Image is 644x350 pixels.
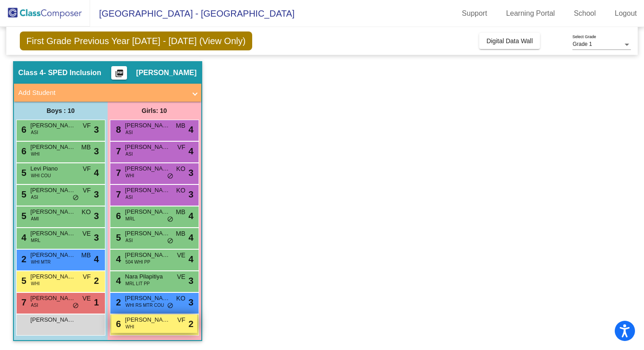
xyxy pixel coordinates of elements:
span: do_not_disturb_alt [167,302,173,310]
span: 4 [188,252,193,266]
span: ASI [126,129,133,136]
span: 4 [114,254,121,264]
span: 3 [94,144,99,158]
span: 5 [19,168,27,178]
span: MRL LIT PP [126,280,150,287]
span: 3 [188,166,193,179]
span: MRL [126,215,135,222]
span: ASI [31,302,38,309]
span: VE [177,251,186,260]
span: [PERSON_NAME] [31,207,76,216]
span: [GEOGRAPHIC_DATA] - [GEOGRAPHIC_DATA] [90,6,295,21]
span: WHI [126,172,134,179]
span: 1 [94,296,99,309]
span: 3 [188,296,193,309]
span: VE [82,294,91,303]
span: Digital Data Wall [486,37,533,45]
span: [PERSON_NAME] [125,164,170,173]
span: 4 [188,231,193,244]
span: 3 [188,188,193,201]
span: 6 [19,146,27,156]
span: Grade 1 [572,41,592,47]
span: 8 [114,125,121,135]
span: Nara Pilapitiya [125,272,170,281]
span: 4 [114,276,121,286]
span: MRL [31,237,41,244]
span: ASI [126,151,133,157]
span: 7 [114,146,121,156]
span: WHI MTR [31,259,51,265]
span: 6 [114,319,121,329]
span: 7 [19,297,27,307]
span: VF [83,164,91,174]
button: Print Students Details [111,66,127,80]
span: do_not_disturb_alt [73,302,79,310]
span: [PERSON_NAME] [31,143,76,152]
span: 5 [19,211,27,221]
mat-panel-title: Add Student [18,88,186,98]
span: do_not_disturb_alt [167,238,173,245]
span: VF [177,143,186,152]
span: [PERSON_NAME] [125,315,170,324]
span: [PERSON_NAME] [136,68,196,77]
a: Learning Portal [499,6,562,21]
span: [PERSON_NAME] [125,186,170,195]
span: 504 WHI PP [126,259,150,265]
span: WHI [31,151,40,157]
span: 2 [94,274,99,287]
span: 2 [114,297,121,307]
span: MB [82,251,91,260]
span: 3 [188,274,193,287]
span: KO [176,186,185,195]
span: First Grade Previous Year [DATE] - [DATE] (View Only) [20,31,253,50]
span: [PERSON_NAME] [31,251,76,260]
span: Class 4 [18,68,44,77]
span: 4 [188,209,193,223]
span: 7 [114,168,121,178]
span: VE [177,272,186,282]
mat-expansion-panel-header: Add Student [14,84,201,102]
span: 5 [19,189,27,199]
span: ASI [126,237,133,244]
span: 4 [94,252,99,266]
span: VE [82,229,91,238]
span: ASI [126,194,133,201]
span: MB [176,229,186,238]
span: 4 [19,233,27,242]
span: 4 [188,144,193,158]
div: Girls: 10 [108,102,201,120]
span: KO [82,207,91,217]
span: VF [83,121,91,130]
span: 6 [114,211,121,221]
span: [PERSON_NAME] [31,294,76,303]
div: Boys : 10 [14,102,108,120]
span: Levi Piano [31,164,76,173]
mat-icon: picture_as_pdf [114,69,125,81]
span: do_not_disturb_alt [167,216,173,223]
span: 7 [114,189,121,199]
span: 4 [94,166,99,179]
span: [PERSON_NAME] [PERSON_NAME] [31,186,76,195]
span: [PERSON_NAME] [125,251,170,260]
span: KO [176,294,185,303]
span: 3 [94,231,99,244]
a: Logout [608,6,644,21]
span: VF [83,272,91,282]
span: 5 [114,233,121,242]
span: 6 [19,125,27,135]
span: 5 [19,276,27,286]
button: Digital Data Wall [479,33,540,49]
span: ASI [31,129,38,136]
span: MB [176,207,186,217]
span: 2 [19,254,27,264]
span: VF [177,315,186,325]
span: 2 [188,317,193,331]
span: MB [82,143,91,152]
span: do_not_disturb_alt [73,194,79,202]
a: Support [455,6,494,21]
span: [PERSON_NAME] [125,229,170,238]
span: ASI [31,194,38,201]
span: - SPED Inclusion [44,68,101,77]
span: WHI COU [31,172,51,179]
span: 3 [94,123,99,136]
